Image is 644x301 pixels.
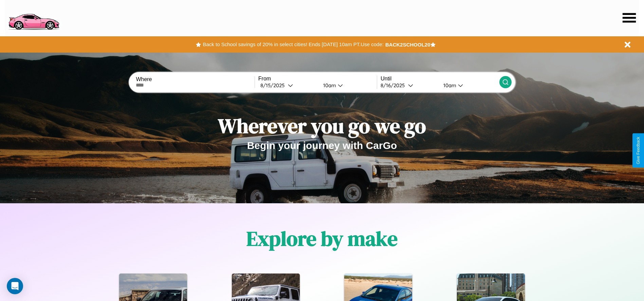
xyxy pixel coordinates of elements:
[7,278,23,294] div: Open Intercom Messenger
[440,82,458,89] div: 10am
[385,42,430,48] b: BACK2SCHOOL20
[5,3,62,32] img: logo
[381,82,408,89] div: 8 / 16 / 2025
[260,82,288,89] div: 8 / 15 / 2025
[136,76,254,82] label: Where
[318,82,377,89] button: 10am
[246,225,398,252] h1: Explore by make
[320,82,338,89] div: 10am
[636,137,641,164] div: Give Feedback
[438,82,499,89] button: 10am
[258,76,377,82] label: From
[201,40,385,49] button: Back to School savings of 20% in select cities! Ends [DATE] 10am PT.Use code:
[381,76,499,82] label: Until
[258,82,318,89] button: 8/15/2025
